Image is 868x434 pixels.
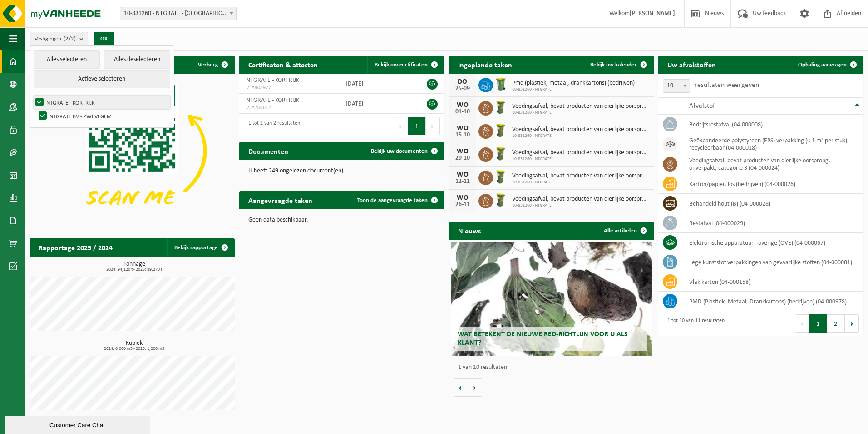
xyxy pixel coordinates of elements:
a: Bekijk rapportage [167,238,234,257]
span: Pmd (plastiek, metaal, drankkartons) (bedrijven) [512,80,635,87]
button: 2 [827,314,845,333]
img: WB-0060-HPE-GN-50 [493,192,508,208]
a: Bekijk uw documenten [364,142,444,160]
h2: Documenten [239,142,297,160]
a: Bekijk uw certificaten [367,56,444,74]
h2: Rapportage 2025 / 2024 [30,238,122,256]
img: Download de VHEPlus App [30,74,235,228]
span: Toon de aangevraagde taken [357,197,428,203]
span: Afvalstof [689,102,715,110]
div: WO [454,148,472,155]
button: Volgende [468,378,482,397]
span: NTGRATE - KORTRIJK [246,77,299,84]
td: [DATE] [339,74,404,94]
h2: Certificaten & attesten [239,56,327,73]
td: voedingsafval, bevat producten van dierlijke oorsprong, onverpakt, categorie 3 (04-000024) [682,154,863,174]
span: NTGRATE - KORTRIJK [246,97,299,104]
span: Bekijk uw certificaten [375,62,428,68]
span: Bekijk uw documenten [371,148,428,154]
td: behandeld hout (B) (04-000028) [682,194,863,213]
span: VLA704612 [246,104,332,111]
span: Bekijk uw kalender [590,62,637,68]
td: geëxpandeerde polystyreen (EPS) verpakking (< 1 m² per stuk), recycleerbaar (04-000018) [682,134,863,154]
button: Previous [795,314,809,333]
span: 10-831260 - NTGRATE [512,87,635,92]
div: WO [454,101,472,109]
td: restafval (04-000029) [682,213,863,233]
button: Vorige [454,378,468,397]
button: Next [426,117,440,135]
div: 1 tot 10 van 11 resultaten [663,313,725,333]
span: 10-831260 - NTGRATE - KORTRIJK [120,7,236,20]
button: Vestigingen(2/2) [30,32,88,45]
span: 2024: 94,120 t - 2025: 89,270 t [34,267,235,272]
div: 15-10 [454,132,472,138]
button: Next [845,314,859,333]
img: WB-0060-HPE-GN-50 [493,169,508,185]
img: WB-0240-HPE-GN-50 [493,76,508,92]
div: 1 tot 2 van 2 resultaten [244,116,300,136]
span: Vestigingen [35,32,76,46]
span: Ophaling aanvragen [798,62,847,68]
span: 10-831260 - NTGRATE [512,203,650,208]
span: 10-831260 - NTGRATE - KORTRIJK [120,7,237,20]
p: U heeft 249 ongelezen document(en). [248,168,435,174]
label: resultaten weergeven [695,81,759,89]
p: 1 van 10 resultaten [458,364,650,371]
td: elektronische apparatuur - overige (OVE) (04-000067) [682,233,863,252]
span: Voedingsafval, bevat producten van dierlijke oorsprong, onverpakt, categorie 3 [512,126,650,133]
div: 29-10 [454,155,472,161]
h2: Uw afvalstoffen [658,56,725,73]
div: 12-11 [454,178,472,185]
a: Ophaling aanvragen [791,56,863,74]
div: WO [454,125,472,132]
span: 10 [663,79,690,93]
a: Toon de aangevraagde taken [350,191,444,209]
h2: Ingeplande taken [449,56,521,73]
h2: Aangevraagde taken [239,191,321,209]
strong: [PERSON_NAME] [630,10,675,17]
iframe: chat widget [5,414,152,434]
img: WB-0060-HPE-GN-50 [493,100,508,115]
button: Verberg [191,56,234,74]
h3: Kubiek [34,340,235,351]
div: WO [454,171,472,178]
div: WO [454,194,472,202]
h3: Tonnage [34,261,235,272]
td: lege kunststof verpakkingen van gevaarlijke stoffen (04-000081) [682,252,863,272]
div: 01-10 [454,109,472,115]
button: Alles deselecteren [104,50,170,69]
button: Alles selecteren [34,50,100,69]
span: Wat betekent de nieuwe RED-richtlijn voor u als klant? [458,331,628,347]
span: 2024: 0,000 m3 - 2025: 1,200 m3 [34,347,235,351]
a: Alle artikelen [597,222,653,240]
img: WB-0060-HPE-GN-50 [493,146,508,161]
span: 10-831260 - NTGRATE [512,133,650,139]
span: 10-831260 - NTGRATE [512,110,650,116]
h2: Nieuws [449,222,490,239]
button: 1 [809,314,827,333]
button: Previous [394,117,408,135]
span: VLA903977 [246,84,332,91]
div: DO [454,78,472,86]
label: NTGRATE BV - ZWEVEGEM [37,109,170,123]
span: Voedingsafval, bevat producten van dierlijke oorsprong, onverpakt, categorie 3 [512,103,650,110]
count: (2/2) [64,36,76,42]
span: Voedingsafval, bevat producten van dierlijke oorsprong, onverpakt, categorie 3 [512,196,650,203]
td: vlak karton (04-000158) [682,272,863,292]
a: Wat betekent de nieuwe RED-richtlijn voor u als klant? [451,242,652,356]
span: 10-831260 - NTGRATE [512,156,650,162]
td: PMD (Plastiek, Metaal, Drankkartons) (bedrijven) (04-000978) [682,292,863,311]
p: Geen data beschikbaar. [248,217,435,223]
td: karton/papier, los (bedrijven) (04-000026) [682,174,863,194]
span: Voedingsafval, bevat producten van dierlijke oorsprong, onverpakt, categorie 3 [512,172,650,180]
td: [DATE] [339,94,404,114]
div: 26-11 [454,202,472,208]
a: Bekijk uw kalender [583,56,653,74]
div: 25-09 [454,86,472,92]
button: Actieve selecteren [34,70,170,88]
td: bedrijfsrestafval (04-000008) [682,115,863,134]
span: 10-831260 - NTGRATE [512,180,650,185]
label: NTGRATE - KORTRIJK [34,96,170,109]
